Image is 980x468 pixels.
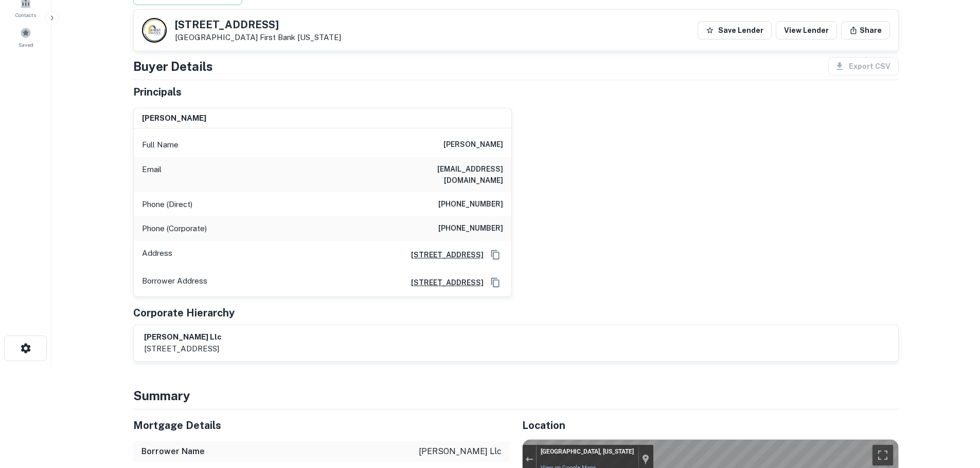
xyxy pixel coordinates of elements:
h6: [PHONE_NUMBER] [438,198,503,211]
h5: [STREET_ADDRESS] [175,20,341,30]
a: First Bank [US_STATE] [260,33,341,42]
h6: [PHONE_NUMBER] [438,222,503,235]
h5: Principals [133,84,182,100]
a: Saved [3,23,48,51]
p: Email [142,163,162,186]
h4: Summary [133,386,899,405]
p: Phone (Direct) [142,198,192,211]
span: Contacts [15,11,36,19]
button: Share [841,21,890,40]
h6: Borrower Name [141,445,205,458]
h5: Location [522,418,899,433]
div: [GEOGRAPHIC_DATA], [US_STATE] [541,448,634,456]
p: Full Name [142,139,179,151]
p: [STREET_ADDRESS] [144,343,222,355]
a: [STREET_ADDRESS] [403,249,484,260]
button: Copy Address [488,247,503,263]
p: [PERSON_NAME] llc [419,445,502,458]
p: Borrower Address [142,275,207,290]
h4: Buyer Details [133,57,213,76]
h6: [PERSON_NAME] [443,139,503,151]
h6: [PERSON_NAME] [142,113,206,124]
p: Phone (Corporate) [142,222,207,235]
div: Sending borrower request to AI... [121,33,198,49]
a: [STREET_ADDRESS] [403,277,484,288]
h5: Corporate Hierarchy [133,305,235,321]
button: Exit the Street View [523,452,536,466]
h5: Mortgage Details [133,418,510,433]
span: Saved [19,41,33,49]
button: Toggle fullscreen view [872,445,893,465]
a: View Lender [776,21,837,40]
button: Save Lender [698,21,772,40]
p: Address [142,247,172,263]
iframe: Chat Widget [929,386,980,435]
button: Copy Address [488,275,503,290]
p: [GEOGRAPHIC_DATA] [175,33,341,42]
a: Show location on map [642,454,649,465]
h6: [EMAIL_ADDRESS][DOMAIN_NAME] [380,163,503,186]
h6: [PERSON_NAME] llc [144,331,222,343]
